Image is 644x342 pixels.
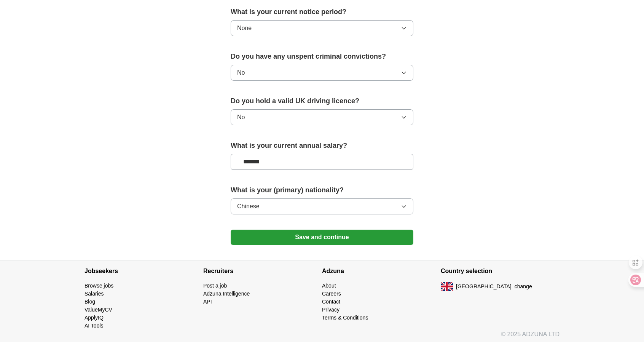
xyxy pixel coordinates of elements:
[322,291,341,297] a: Careers
[84,299,95,305] a: Blog
[237,113,245,122] span: No
[231,51,413,62] label: Do you have any unspent criminal convictions?
[84,291,104,297] a: Salaries
[231,96,413,106] label: Do you hold a valid UK driving licence?
[84,323,104,329] a: AI Tools
[203,291,250,297] a: Adzuna Intelligence
[231,109,413,125] button: No
[456,283,512,291] span: [GEOGRAPHIC_DATA]
[237,202,260,211] span: Chinese
[322,283,336,289] a: About
[237,24,252,33] span: None
[231,141,413,151] label: What is your current annual salary?
[441,282,453,291] img: UK flag
[231,20,413,36] button: None
[84,283,113,289] a: Browse jobs
[203,299,212,305] a: API
[231,230,413,245] button: Save and continue
[231,7,413,17] label: What is your current notice period?
[231,198,413,214] button: Chinese
[322,299,340,305] a: Contact
[237,68,245,77] span: No
[84,315,104,321] a: ApplyIQ
[231,65,413,81] button: No
[322,307,340,313] a: Privacy
[203,283,227,289] a: Post a job
[84,307,112,313] a: ValueMyCV
[322,315,368,321] a: Terms & Conditions
[231,185,413,195] label: What is your (primary) nationality?
[441,260,560,282] h4: Country selection
[515,283,532,291] button: change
